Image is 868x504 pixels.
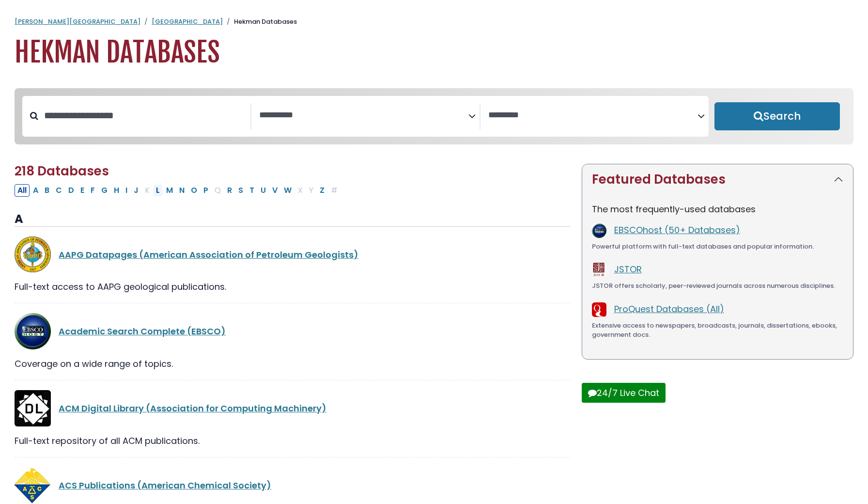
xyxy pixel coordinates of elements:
a: ACS Publications (American Chemical Society) [59,479,271,491]
button: Filter Results N [176,184,187,197]
nav: Search filters [15,88,853,144]
a: EBSCOhost (50+ Databases) [614,224,740,236]
button: Filter Results G [98,184,110,197]
div: Extensive access to newspapers, broadcasts, journals, dissertations, ebooks, government docs. [592,321,843,340]
textarea: Search [488,110,697,121]
button: Filter Results J [131,184,141,197]
button: Filter Results I [123,184,130,197]
a: [PERSON_NAME][GEOGRAPHIC_DATA] [15,17,140,26]
nav: breadcrumb [15,17,853,27]
div: Full-text repository of all ACM publications. [15,434,570,447]
button: Filter Results W [281,184,294,197]
button: Filter Results O [188,184,200,197]
a: ProQuest Databases (All) [614,303,724,315]
button: Filter Results D [65,184,77,197]
div: Coverage on a wide range of topics. [15,357,570,370]
h3: A [15,212,570,227]
button: All [15,184,30,197]
div: JSTOR offers scholarly, peer-reviewed journals across numerous disciplines. [592,281,843,291]
li: Hekman Databases [223,17,297,27]
a: Academic Search Complete (EBSCO) [59,325,226,337]
button: Filter Results M [163,184,176,197]
div: Alpha-list to filter by first letter of database name [15,184,341,196]
button: Filter Results T [247,184,257,197]
button: Filter Results R [224,184,235,197]
button: Filter Results F [88,184,98,197]
button: Filter Results B [42,184,52,197]
a: ACM Digital Library (Association for Computing Machinery) [59,402,326,414]
button: Featured Databases [582,164,853,195]
button: Filter Results A [30,184,41,197]
div: Powerful platform with full-text databases and popular information. [592,242,843,252]
button: Filter Results U [258,184,269,197]
button: Filter Results H [111,184,122,197]
button: Filter Results Z [317,184,327,197]
button: Filter Results S [235,184,246,197]
a: AAPG Datapages (American Association of Petroleum Geologists) [59,249,358,261]
div: Full-text access to AAPG geological publications. [15,280,570,293]
a: JSTOR [614,263,642,275]
span: 218 Databases [15,162,109,180]
button: Filter Results P [201,184,211,197]
button: Submit for Search Results [714,102,840,130]
h1: Hekman Databases [15,36,853,69]
button: Filter Results C [53,184,65,197]
a: [GEOGRAPHIC_DATA] [152,17,223,26]
p: The most frequently-used databases [592,203,843,216]
button: Filter Results V [269,184,280,197]
textarea: Search [259,110,468,121]
input: Search database by title or keyword [38,108,250,124]
button: Filter Results L [153,184,163,197]
button: 24/7 Live Chat [582,383,666,403]
button: Filter Results E [77,184,87,197]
